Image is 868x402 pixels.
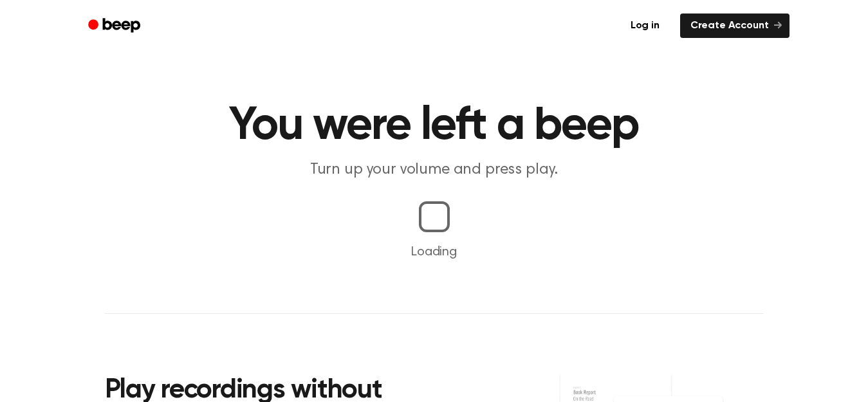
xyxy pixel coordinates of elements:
h1: You were left a beep [105,103,764,149]
p: Turn up your volume and press play. [187,160,681,181]
a: Beep [79,14,152,39]
a: Log in [618,11,672,41]
p: Loading [15,242,853,262]
a: Create Account [680,14,790,38]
